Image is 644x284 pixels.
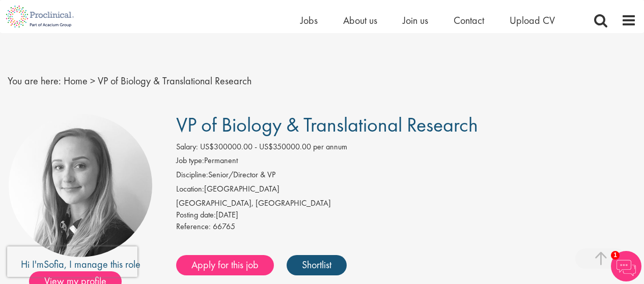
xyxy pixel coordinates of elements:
[9,114,152,257] img: imeage of recruiter Sofia Amark
[7,246,137,277] iframe: reCAPTCHA
[98,74,251,87] span: VP of Biology & Translational Research
[454,14,484,27] a: Contact
[176,255,274,275] a: Apply for this job
[611,251,641,281] img: Chatbot
[611,251,620,260] span: 1
[176,112,478,138] span: VP of Biology & Translational Research
[176,183,636,198] li: [GEOGRAPHIC_DATA]
[200,141,347,152] span: US$300000.00 - US$350000.00 per annum
[176,155,636,169] li: Permanent
[176,155,204,167] label: Job type:
[176,183,204,195] label: Location:
[176,198,636,209] div: [GEOGRAPHIC_DATA], [GEOGRAPHIC_DATA]
[176,141,198,153] label: Salary:
[90,74,95,87] span: >
[343,14,377,27] a: About us
[176,209,216,220] span: Posting date:
[510,14,555,27] a: Upload CV
[176,209,636,221] div: [DATE]
[403,14,428,27] a: Join us
[64,74,88,87] a: breadcrumb link
[176,169,208,181] label: Discipline:
[287,255,347,275] a: Shortlist
[176,221,211,233] label: Reference:
[213,221,235,232] span: 66765
[300,14,318,27] a: Jobs
[176,169,636,183] li: Senior/Director & VP
[8,74,61,87] span: You are here:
